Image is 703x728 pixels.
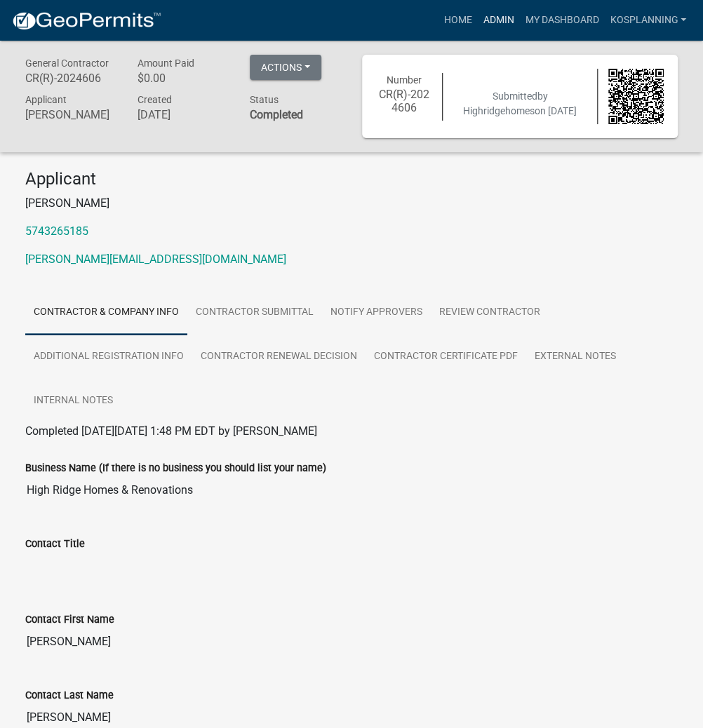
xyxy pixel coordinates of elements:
h4: Applicant [25,169,678,189]
h6: [PERSON_NAME] [25,108,116,121]
a: Review Contractor [431,290,549,335]
span: Applicant [25,94,67,105]
h6: CR(R)-2024606 [25,72,116,85]
a: 5743265185 [25,224,88,238]
a: Contractor Renewal Decision [192,335,366,379]
h6: $0.00 [138,72,229,85]
span: Amount Paid [138,58,194,69]
p: [PERSON_NAME] [25,195,678,212]
label: Contact First Name [25,615,114,625]
button: Actions [250,55,321,80]
a: Admin [477,7,519,34]
span: Status [250,94,279,105]
span: Created [138,94,172,105]
a: Additional Registration Info [25,335,192,379]
a: kosplanning [604,7,692,34]
h6: [DATE] [138,108,229,121]
a: Contractor Submittal [187,290,322,335]
h6: CR(R)-2024606 [376,88,431,114]
span: Number [387,74,422,86]
a: Contractor Certificate PDF [366,335,526,379]
a: [PERSON_NAME][EMAIL_ADDRESS][DOMAIN_NAME] [25,252,286,266]
span: Submitted on [DATE] [463,90,577,116]
span: Completed [DATE][DATE] 1:48 PM EDT by [PERSON_NAME] [25,424,317,438]
label: Contact Last Name [25,691,114,701]
label: Business Name (If there is no business you should list your name) [25,464,326,473]
a: My Dashboard [519,7,604,34]
a: External Notes [526,335,624,379]
a: Notify Approvers [322,290,431,335]
label: Contact Title [25,539,85,549]
span: General Contractor [25,58,109,69]
img: QR code [608,69,664,124]
a: Internal Notes [25,379,121,424]
a: Home [438,7,477,34]
a: Contractor & Company Info [25,290,187,335]
strong: Completed [250,108,303,121]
